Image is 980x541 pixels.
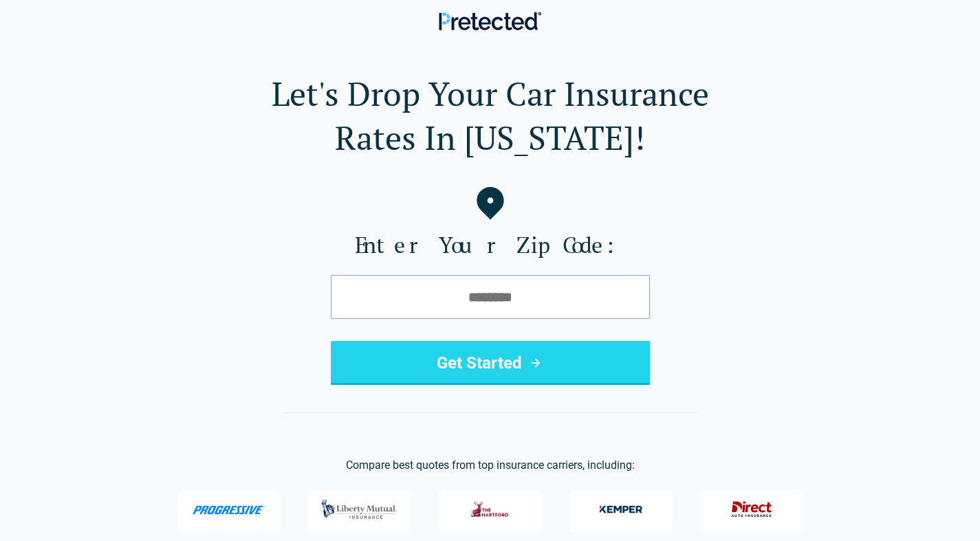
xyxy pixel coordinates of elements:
img: The Hartford [463,495,518,524]
button: Get Started [331,341,650,385]
img: Progressive [192,505,265,515]
img: Pretected [439,12,541,30]
img: Direct General [724,495,779,524]
label: Enter Your Zip Code: [22,231,958,258]
h1: Let's Drop Your Car Insurance Rates In [US_STATE]! [22,71,958,159]
img: Kemper [594,495,649,524]
img: Liberty Mutual [318,493,401,526]
p: Compare best quotes from top insurance carriers, including: [22,457,958,474]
